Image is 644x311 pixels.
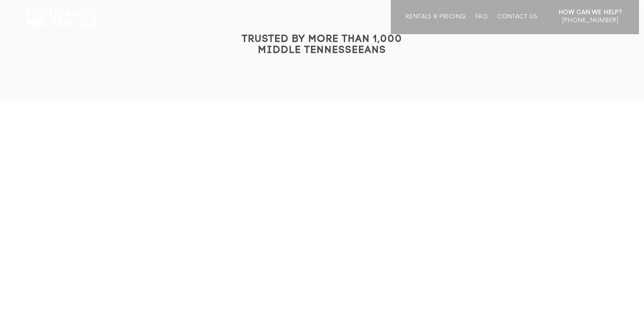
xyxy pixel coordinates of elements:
[559,9,622,16] strong: How Can We Help?
[559,8,622,29] a: How Can We Help? [PHONE_NUMBER]
[475,13,488,34] a: FAQ
[22,8,100,29] img: Southwinds Rentals Logo
[497,13,537,34] a: Contact Us
[406,13,466,34] a: Rentals & Pricing
[562,17,619,24] span: [PHONE_NUMBER]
